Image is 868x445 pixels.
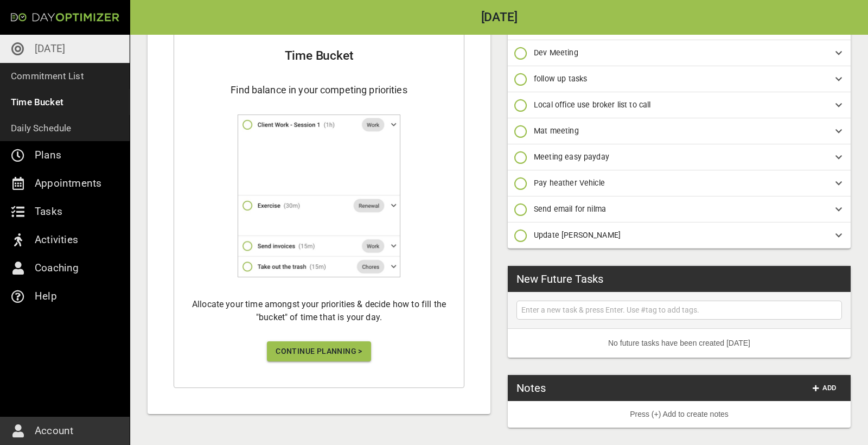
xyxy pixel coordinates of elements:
span: Pay heather Vehicle [534,179,605,187]
span: Dev Meeting [534,48,578,57]
p: Plans [35,147,61,164]
div: Send email for nilma [508,196,851,223]
button: Add [807,380,842,397]
span: Continue Planning > [276,345,362,358]
p: Coaching [35,259,79,277]
span: Send email for nilma [534,205,606,213]
span: Meeting easy payday [534,152,609,161]
div: Update [PERSON_NAME] [508,223,851,249]
span: Local office use broker list to call [534,100,650,109]
h2: [DATE] [130,11,868,24]
span: Update [PERSON_NAME] [534,231,621,239]
span: follow up tasks [534,74,587,83]
p: Press (+) Add to create notes [516,409,842,420]
h4: Find balance in your competing priorities [183,82,455,97]
span: Add [812,382,838,395]
p: Daily Schedule [11,120,72,136]
p: Appointments [35,175,101,192]
div: Pay heather Vehicle [508,170,851,196]
div: Dev Meeting [508,40,851,66]
div: Meeting easy payday [508,144,851,170]
span: Mat meeting [534,126,579,135]
div: Mat meeting [508,118,851,144]
h2: Time Bucket [183,47,455,65]
p: Activities [35,231,78,249]
li: No future tasks have been created [DATE] [508,329,851,358]
p: Time Bucket [11,94,63,110]
p: Commitment List [11,68,84,84]
h6: Allocate your time amongst your priorities & decide how to fill the "bucket" of time that is your... [183,298,455,324]
p: Help [35,288,57,305]
p: Account [35,422,73,440]
p: [DATE] [35,40,65,58]
h3: New Future Tasks [516,271,603,287]
div: follow up tasks [508,66,851,92]
p: Tasks [35,203,62,220]
img: Day Optimizer [11,13,119,22]
input: Enter a new task & press Enter. Use #tag to add tags. [519,303,839,317]
button: Continue Planning > [267,341,371,361]
h3: Notes [516,380,546,396]
div: Local office use broker list to call [508,92,851,118]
